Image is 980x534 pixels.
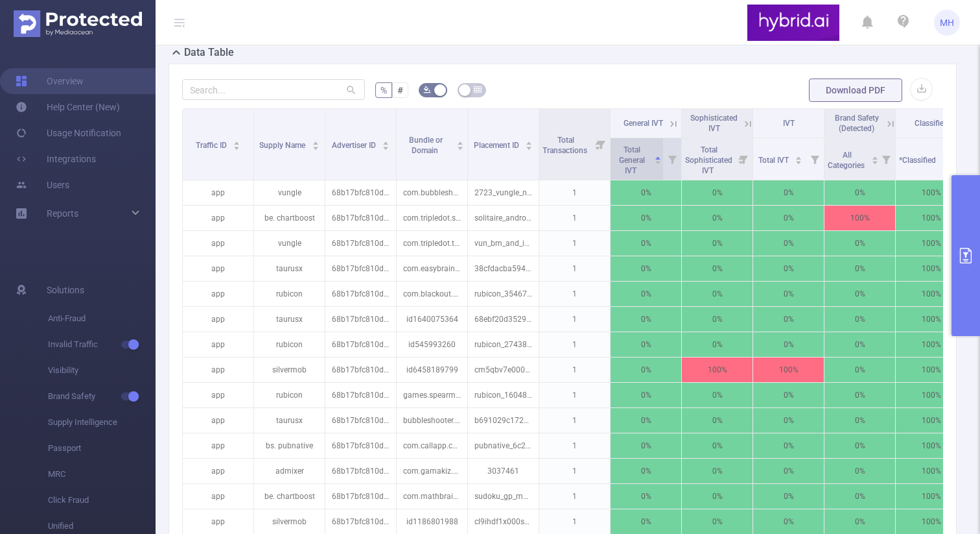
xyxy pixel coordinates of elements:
[896,459,966,483] p: 100%
[325,307,396,332] p: 68b17bfc810d9853dc7f21a0
[397,484,467,509] p: com.mathbrain.sudoku
[896,358,966,382] p: 100%
[183,231,253,256] p: app
[526,145,533,149] i: icon: caret-down
[183,484,253,509] p: app
[325,408,396,433] p: 68b17bfc810d9853dc7f21a0
[183,358,253,382] p: app
[474,86,482,93] i: icon: table
[655,159,662,163] i: icon: caret-down
[611,332,681,357] p: 0%
[325,358,396,382] p: 68b17bfc810d9853dc7f21a0
[611,484,681,509] p: 0%
[624,119,663,128] span: General IVT
[539,383,610,407] p: 1
[611,206,681,230] p: 0%
[682,231,752,256] p: 0%
[539,332,610,357] p: 1
[183,256,253,281] p: app
[325,484,396,509] p: 68b17bfc810d9853dc7f21a0
[871,154,879,162] div: Sort
[468,307,539,332] p: 68ebf20d352942c65d453949401914fd
[397,509,467,534] p: id1186801988
[611,459,681,483] p: 0%
[254,282,325,306] p: rubicon
[682,332,752,357] p: 0%
[183,282,253,306] p: app
[758,156,791,165] span: Total IVT
[397,282,467,306] p: com.blackout.bubble
[254,332,325,357] p: rubicon
[16,172,69,198] a: Users
[325,180,396,205] p: 68b17bfc810d9853dc7f21a0
[539,358,610,382] p: 1
[753,383,824,407] p: 0%
[896,180,966,205] p: 100%
[871,159,878,163] i: icon: caret-down
[48,487,156,513] span: Click Fraud
[806,138,824,180] i: Filter menu
[682,459,752,483] p: 0%
[896,231,966,256] p: 100%
[539,433,610,458] p: 1
[611,383,681,407] p: 0%
[682,509,752,534] p: 0%
[468,180,539,205] p: 2723_vungle_ninter_bidder-4185079
[325,332,396,357] p: 68b17bfc810d9853dc7f21a0
[896,282,966,306] p: 100%
[539,307,610,332] p: 1
[325,231,396,256] p: 68b17bfc810d9853dc7f21a0
[539,509,610,534] p: 1
[682,433,752,458] p: 0%
[254,256,325,281] p: taurusx
[809,79,902,102] button: Download PDF
[312,140,320,147] div: Sort
[896,206,966,230] p: 100%
[942,159,950,163] i: icon: caret-down
[183,509,253,534] p: app
[382,140,390,147] div: Sort
[753,408,824,433] p: 0%
[183,332,253,357] p: app
[48,306,156,332] span: Anti-Fraud
[182,79,365,100] input: Search...
[196,141,229,150] span: Traffic ID
[468,256,539,281] p: 38cfdacba5946b85a4506d06ba4258ed
[682,206,752,230] p: 0%
[753,180,824,205] p: 0%
[824,231,895,256] p: 0%
[48,409,156,435] span: Supply Intelligence
[940,10,954,36] span: MH
[183,459,253,483] p: app
[824,332,895,357] p: 0%
[824,206,895,230] p: 100%
[915,119,948,128] span: Classified
[397,459,467,483] p: com.gamakiz.swipeit
[468,358,539,382] p: cm5qbv7e0008uwp0iqxeyxk4k_ckbqmk7h6000201jr92i1ctos_10
[682,307,752,332] p: 0%
[397,332,467,357] p: id545993260
[896,433,966,458] p: 100%
[824,307,895,332] p: 0%
[539,408,610,433] p: 1
[468,408,539,433] p: b691029c1728b0f913aefe1744f95264
[824,180,895,205] p: 0%
[611,231,681,256] p: 0%
[753,484,824,509] p: 0%
[47,200,78,226] a: Reports
[899,156,938,165] span: *Classified
[233,140,240,143] i: icon: caret-up
[539,180,610,205] p: 1
[16,146,96,172] a: Integrations
[942,154,950,162] div: Sort
[468,282,539,306] p: rubicon_3546768
[312,140,319,143] i: icon: caret-up
[611,433,681,458] p: 0%
[468,459,539,483] p: 3037461
[382,145,390,149] i: icon: caret-down
[397,85,403,95] span: #
[382,140,390,143] i: icon: caret-up
[325,282,396,306] p: 68b17bfc810d9853dc7f21a0
[468,231,539,256] p: vun_bm_and_int_bidding-1296656
[259,141,307,150] span: Supply Name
